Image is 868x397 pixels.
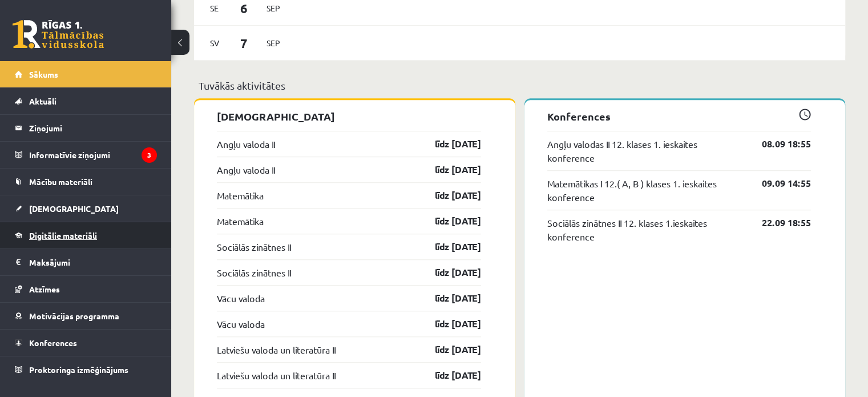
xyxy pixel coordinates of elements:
[15,115,157,141] a: Ziņojumi
[415,189,481,202] a: līdz [DATE]
[217,163,275,177] a: Angļu valoda II
[203,34,227,52] span: Sv
[547,216,745,243] a: Sociālās zinātnes II 12. klases 1.ieskaites konference
[29,203,119,214] span: [DEMOGRAPHIC_DATA]
[217,240,291,254] a: Sociālās zinātnes II
[29,249,157,275] legend: Maksājumi
[15,330,157,356] a: Konferences
[745,216,811,230] a: 22.09 18:55
[217,368,336,382] a: Latviešu valoda un literatūra II
[217,291,265,305] a: Vācu valoda
[29,311,119,321] span: Motivācijas programma
[15,169,157,195] a: Mācību materiāli
[29,338,77,348] span: Konferences
[15,303,157,329] a: Motivācijas programma
[547,109,812,124] p: Konferences
[15,356,157,383] a: Proktoringa izmēģinājums
[227,34,262,53] span: 7
[29,69,58,79] span: Sākums
[415,291,481,305] a: līdz [DATE]
[29,230,97,240] span: Digitālie materiāli
[547,177,745,204] a: Matemātikas I 12.( A, B ) klases 1. ieskaites konference
[15,61,157,87] a: Sākums
[415,137,481,151] a: līdz [DATE]
[261,34,285,52] span: Sep
[415,214,481,228] a: līdz [DATE]
[217,137,275,151] a: Angļu valoda II
[217,109,481,124] p: [DEMOGRAPHIC_DATA]
[29,364,128,375] span: Proktoringa izmēģinājums
[415,343,481,356] a: līdz [DATE]
[15,142,157,168] a: Informatīvie ziņojumi3
[217,266,291,279] a: Sociālās zinātnes II
[547,137,745,165] a: Angļu valodas II 12. klases 1. ieskaites konference
[415,240,481,254] a: līdz [DATE]
[217,343,336,356] a: Latviešu valoda un literatūra II
[217,317,265,331] a: Vācu valoda
[415,368,481,382] a: līdz [DATE]
[29,142,157,168] legend: Informatīvie ziņojumi
[199,78,841,93] p: Tuvākās aktivitātes
[15,195,157,222] a: [DEMOGRAPHIC_DATA]
[15,88,157,114] a: Aktuāli
[217,189,264,202] a: Matemātika
[29,96,56,106] span: Aktuāli
[415,163,481,177] a: līdz [DATE]
[29,115,157,141] legend: Ziņojumi
[415,266,481,279] a: līdz [DATE]
[13,20,104,49] a: Rīgas 1. Tālmācības vidusskola
[217,214,264,228] a: Matemātika
[745,177,811,190] a: 09.09 14:55
[142,147,157,163] i: 3
[15,276,157,302] a: Atzīmes
[745,137,811,151] a: 08.09 18:55
[29,177,92,187] span: Mācību materiāli
[15,249,157,275] a: Maksājumi
[15,222,157,248] a: Digitālie materiāli
[29,284,60,294] span: Atzīmes
[415,317,481,331] a: līdz [DATE]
